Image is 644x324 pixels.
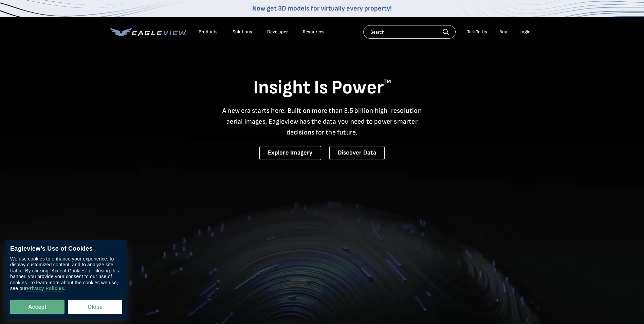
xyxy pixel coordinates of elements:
h1: Insight Is Power [110,76,534,100]
button: Close [68,300,122,314]
a: Discover Data [329,146,385,160]
a: Developer [267,29,288,35]
a: Privacy Policies [26,286,64,292]
div: Talk To Us [467,29,487,35]
div: Resources [303,29,325,35]
div: Products [199,29,218,35]
a: Buy [499,29,507,35]
a: Explore Imagery [259,146,321,160]
sup: TM [384,78,391,85]
div: Solutions [233,29,252,35]
div: Login [519,29,531,35]
a: Now get 3D models for virtually every property! [252,4,392,13]
div: Eagleview’s Use of Cookies [10,245,122,253]
div: We use cookies to enhance your experience, to display customized content, and to analyze site tra... [10,256,122,292]
input: Search [363,25,456,39]
button: Accept [10,300,65,314]
p: A new era starts here. Built on more than 3.5 billion high-resolution aerial images, Eagleview ha... [218,105,426,138]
